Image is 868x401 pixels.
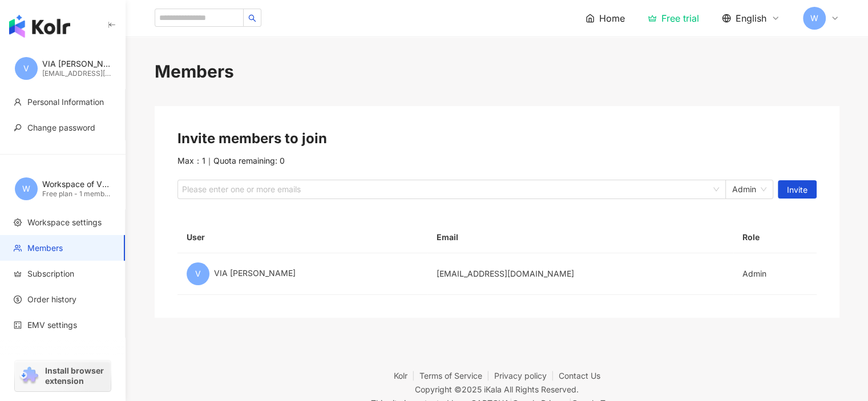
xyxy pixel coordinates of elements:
a: chrome extensionInstall browser extension [15,361,111,391]
div: Copyright © 2025 All Rights Reserved. [415,384,579,394]
span: V [195,268,201,280]
div: VIA [PERSON_NAME] [42,58,111,70]
a: Privacy policy [494,371,559,380]
span: Install browser extension [45,366,107,386]
span: calculator [14,321,22,329]
div: Members [155,59,839,83]
a: iKala [484,384,502,394]
span: Members [27,242,63,254]
div: [EMAIL_ADDRESS][DOMAIN_NAME] [42,69,111,79]
span: search [248,14,256,22]
img: chrome extension [18,367,40,385]
span: Personal Information [27,96,104,108]
button: Invite [778,180,817,199]
img: logo [9,15,70,38]
a: Free trial [648,13,699,24]
span: Invite [787,181,808,199]
span: Subscription [27,268,74,280]
span: Workspace settings [27,217,102,228]
th: Email [427,222,733,253]
span: English [736,12,766,25]
span: W [810,12,818,25]
span: key [14,124,22,132]
td: Admin [733,253,816,295]
span: Max：1 ｜ Quota remaining: 0 [177,155,285,167]
th: User [177,222,427,253]
div: Invite members to join [177,129,817,148]
span: V [23,62,29,75]
span: Order history [27,294,76,305]
a: Terms of Service [419,371,494,380]
span: user [14,98,22,106]
div: Free plan - 1 member(s) [42,189,111,199]
span: Admin [732,180,766,199]
td: [EMAIL_ADDRESS][DOMAIN_NAME] [427,253,733,295]
span: W [22,183,30,195]
span: EMV settings [27,319,77,331]
a: Contact Us [559,371,600,380]
span: Home [599,12,625,25]
th: Role [733,222,816,253]
div: Workspace of VIA [PERSON_NAME] [42,179,111,190]
a: Home [586,12,625,25]
a: Kolr [394,371,419,380]
div: VIA [PERSON_NAME] [187,262,418,285]
span: Change password [27,122,95,133]
span: dollar [14,295,22,303]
